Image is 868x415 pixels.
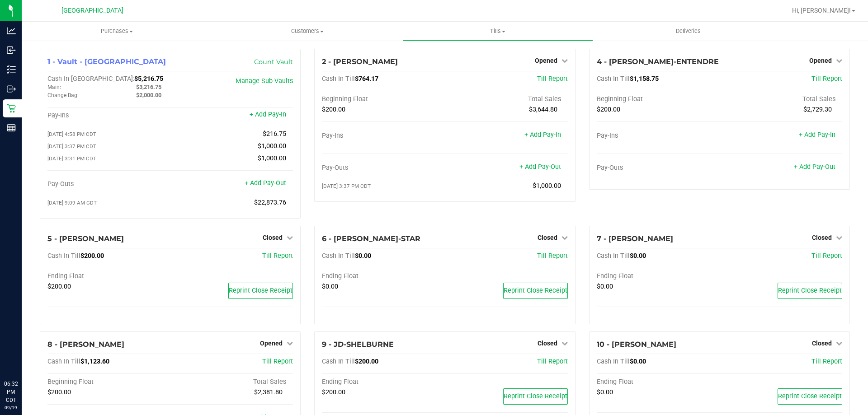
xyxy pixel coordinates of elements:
[322,272,445,280] div: Ending Float
[134,75,163,83] span: $5,216.75
[258,154,286,162] span: $1,000.00
[524,131,561,139] a: + Add Pay-In
[597,283,613,290] span: $0.00
[47,180,170,188] div: Pay-Outs
[245,179,286,187] a: + Add Pay-Out
[811,252,842,260] a: Till Report
[535,57,557,64] span: Opened
[47,388,71,396] span: $200.00
[778,287,842,294] span: Reprint Close Receipt
[355,75,378,83] span: $764.17
[355,358,378,365] span: $200.00
[597,378,720,386] div: Ending Float
[322,132,445,140] div: Pay-Ins
[597,75,630,83] span: Cash In Till
[597,106,620,113] span: $200.00
[537,252,568,260] a: Till Report
[22,22,212,41] a: Purchases
[258,142,286,150] span: $1,000.00
[322,57,398,66] span: 2 - [PERSON_NAME]
[597,234,673,243] span: 7 - [PERSON_NAME]
[7,123,16,132] inline-svg: Reports
[47,358,80,365] span: Cash In Till
[778,283,842,299] button: Reprint Close Receipt
[229,287,292,294] span: Reprint Close Receipt
[262,252,293,260] a: Till Report
[61,7,123,14] span: [GEOGRAPHIC_DATA]
[445,95,568,103] div: Total Sales
[593,22,783,41] a: Deliveries
[597,57,719,66] span: 4 - [PERSON_NAME]-ENTENDRE
[136,84,161,90] span: $3,216.75
[794,163,835,171] a: + Add Pay-Out
[47,272,170,280] div: Ending Float
[778,392,842,400] span: Reprint Close Receipt
[7,46,16,55] inline-svg: Inbound
[250,111,286,118] a: + Add Pay-In
[322,358,355,365] span: Cash In Till
[812,340,832,347] span: Closed
[260,340,283,347] span: Opened
[263,130,286,138] span: $216.75
[47,283,71,290] span: $200.00
[4,380,18,404] p: 06:32 PM CDT
[47,234,124,243] span: 5 - [PERSON_NAME]
[519,163,561,171] a: + Add Pay-Out
[811,75,842,83] a: Till Report
[263,234,283,241] span: Closed
[630,75,659,83] span: $1,158.75
[4,404,18,411] p: 09/19
[47,75,134,83] span: Cash In [GEOGRAPHIC_DATA]:
[597,340,676,349] span: 10 - [PERSON_NAME]
[27,341,38,352] iframe: Resource center unread badge
[212,27,402,35] span: Customers
[322,388,345,396] span: $200.00
[47,92,79,98] span: Change Bag:
[322,164,445,172] div: Pay-Outs
[533,182,561,190] span: $1,000.00
[529,106,557,113] span: $3,644.80
[799,131,835,139] a: + Add Pay-In
[504,287,567,294] span: Reprint Close Receipt
[47,57,166,66] span: 1 - Vault - [GEOGRAPHIC_DATA]
[47,252,80,260] span: Cash In Till
[537,358,568,365] a: Till Report
[22,27,212,35] span: Purchases
[7,65,16,74] inline-svg: Inventory
[503,283,568,299] button: Reprint Close Receipt
[136,92,161,98] span: $2,000.00
[254,388,283,396] span: $2,381.80
[170,378,293,386] div: Total Sales
[402,22,593,41] a: Tills
[809,57,832,64] span: Opened
[47,200,97,206] span: [DATE] 9:09 AM CDT
[812,234,832,241] span: Closed
[47,112,170,120] div: Pay-Ins
[9,343,36,370] iframe: Resource center
[47,131,96,137] span: [DATE] 4:58 PM CDT
[47,155,96,162] span: [DATE] 3:31 PM CDT
[778,388,842,405] button: Reprint Close Receipt
[47,340,124,349] span: 8 - [PERSON_NAME]
[322,75,355,83] span: Cash In Till
[322,252,355,260] span: Cash In Till
[664,27,713,35] span: Deliveries
[503,388,568,405] button: Reprint Close Receipt
[597,388,613,396] span: $0.00
[538,340,557,347] span: Closed
[597,95,720,103] div: Beginning Float
[597,132,720,140] div: Pay-Ins
[7,84,16,93] inline-svg: Outbound
[322,234,420,243] span: 6 - [PERSON_NAME]-STAR
[212,22,402,41] a: Customers
[811,358,842,365] a: Till Report
[322,283,338,290] span: $0.00
[630,252,646,260] span: $0.00
[236,77,293,85] a: Manage Sub-Vaults
[80,252,104,260] span: $200.00
[322,183,371,189] span: [DATE] 3:37 PM CDT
